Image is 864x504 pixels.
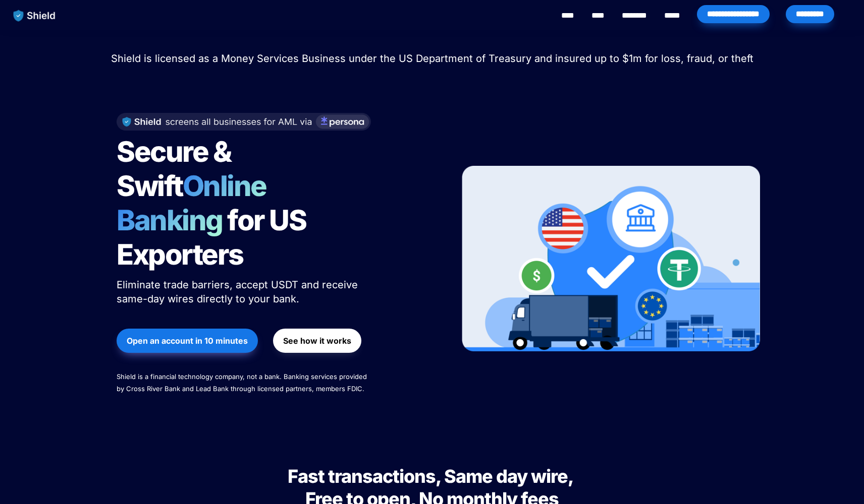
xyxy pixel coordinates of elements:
strong: See how it works [283,336,351,346]
span: Shield is licensed as a Money Services Business under the US Department of Treasury and insured u... [111,52,753,65]
span: Shield is a financial technology company, not a bank. Banking services provided by Cross River Ba... [117,372,369,393]
span: for US Exporters [117,203,311,272]
img: website logo [9,5,61,26]
span: Eliminate trade barriers, accept USDT and receive same-day wires directly to your bank. [117,279,361,305]
span: Secure & Swift [117,135,236,203]
button: See how it works [273,329,361,353]
span: Online Banking [117,169,277,237]
a: See how it works [273,324,361,358]
strong: Open an account in 10 minutes [127,336,248,346]
a: Open an account in 10 minutes [117,324,258,358]
button: Open an account in 10 minutes [117,329,258,353]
